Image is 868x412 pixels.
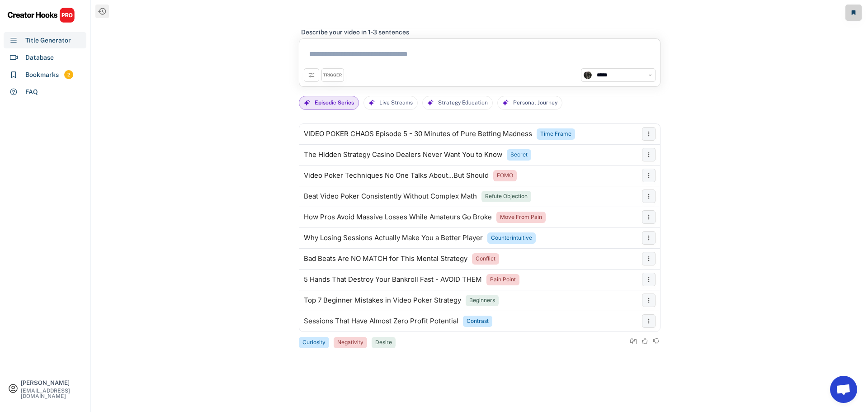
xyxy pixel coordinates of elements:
div: Beat Video Poker Consistently Without Complex Math [304,193,477,200]
div: Bad Beats Are NO MATCH for This Mental Strategy [304,255,467,262]
div: [PERSON_NAME] [21,380,82,386]
div: Time Frame [540,130,571,138]
div: 5 Hands That Destroy Your Bankroll Fast - AVOID THEM [304,276,482,283]
div: [EMAIL_ADDRESS][DOMAIN_NAME] [21,388,82,399]
div: Refute Objection [485,193,528,200]
div: Why Losing Sessions Actually Make You a Better Player [304,234,483,242]
div: Bookmarks [25,70,59,80]
div: Live Streams [379,96,413,109]
div: FOMO [497,172,513,180]
div: How Pros Avoid Massive Losses While Amateurs Go Broke [304,213,492,221]
div: Curiosity [302,339,325,346]
div: Sessions That Have Almost Zero Profit Potential [304,317,458,325]
div: Move From Pain [500,213,542,221]
div: Secret [510,151,528,159]
div: Desire [375,339,392,346]
div: FAQ [25,87,38,97]
div: 2 [64,71,73,79]
div: Top 7 Beginner Mistakes in Video Poker Strategy [304,297,461,304]
div: Database [25,53,54,62]
a: Open chat [830,376,857,403]
div: Pain Point [490,276,516,284]
div: Strategy Education [438,96,488,109]
div: Episodic Series [315,96,354,109]
div: Negativity [337,339,363,346]
img: unnamed.jpg [584,71,592,79]
div: VIDEO POKER CHAOS Episode 5 - 30 Minutes of Pure Betting Madness [304,130,532,137]
div: Counterintuitive [491,234,532,242]
div: TRIGGER [323,72,342,78]
div: Video Poker Techniques No One Talks About...But Should [304,172,489,179]
div: Beginners [469,297,495,304]
img: CHPRO%20Logo.svg [7,7,75,23]
div: Personal Journey [513,96,557,109]
div: Contrast [467,317,489,325]
div: Conflict [476,255,495,263]
div: The Hidden Strategy Casino Dealers Never Want You to Know [304,151,502,158]
div: Title Generator [25,36,71,45]
div: Describe your video in 1-3 sentences [301,28,409,36]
